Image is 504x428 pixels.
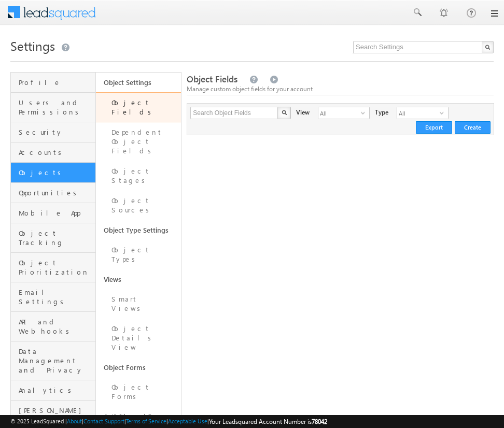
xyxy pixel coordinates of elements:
span: API and Webhooks [19,317,93,336]
span: Mobile App [19,208,93,218]
span: Accounts [19,148,93,157]
span: select [440,110,448,116]
span: Email Settings [19,288,93,306]
span: Object Prioritization [19,258,93,277]
span: Your Leadsquared Account Number is [209,418,327,425]
a: Object Fields [96,92,181,122]
a: Email Settings [11,282,95,312]
span: Data Management and Privacy [19,347,93,375]
span: All [397,107,440,119]
span: select [361,110,369,116]
a: Views [96,269,181,289]
span: Users and Permissions [19,98,93,117]
a: Object Sources [96,191,181,220]
img: Search [282,110,287,115]
span: Analytics [19,386,93,395]
button: Create [455,121,491,134]
a: Object Settings [96,73,181,92]
a: Object Prioritization [11,253,95,282]
a: Object Tracking [11,223,95,253]
a: Object Type Settings [96,220,181,240]
span: Object Fields [187,73,237,85]
a: About [67,418,82,424]
a: Object Stages [96,161,181,191]
span: 78042 [312,418,327,425]
a: Users and Permissions [11,93,95,122]
div: Manage custom object fields for your account [187,84,494,94]
a: Terms of Service [126,418,166,424]
a: Activities and Scores [96,407,181,426]
a: Object Types [96,240,181,269]
a: Acceptable Use [168,418,207,424]
a: Object Details View [96,319,181,358]
span: © 2025 LeadSquared | | | | | [10,417,327,426]
a: Smart Views [96,289,181,319]
a: Accounts [11,142,95,163]
a: Dependent Object Fields [96,122,181,161]
span: Security [19,127,93,137]
a: API and Webhooks [11,312,95,341]
span: Object Tracking [19,229,93,247]
span: Settings [10,37,55,54]
span: Objects [19,168,93,177]
a: Data Management and Privacy [11,341,95,380]
a: Analytics [11,380,95,401]
div: View [296,107,310,117]
span: Opportunities [19,188,93,197]
a: [PERSON_NAME] [11,401,95,421]
a: Object Forms [96,377,181,407]
a: Contact Support [83,418,124,424]
button: Export [416,121,452,134]
a: Objects [11,163,95,183]
a: Security [11,122,95,142]
span: Profile [19,78,93,87]
span: [PERSON_NAME] [19,406,93,415]
a: Opportunities [11,183,95,203]
a: Mobile App [11,203,95,223]
div: Type [375,107,388,117]
a: Profile [11,73,95,93]
a: Object Forms [96,358,181,377]
span: All [318,107,361,119]
input: Search Settings [353,41,494,53]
